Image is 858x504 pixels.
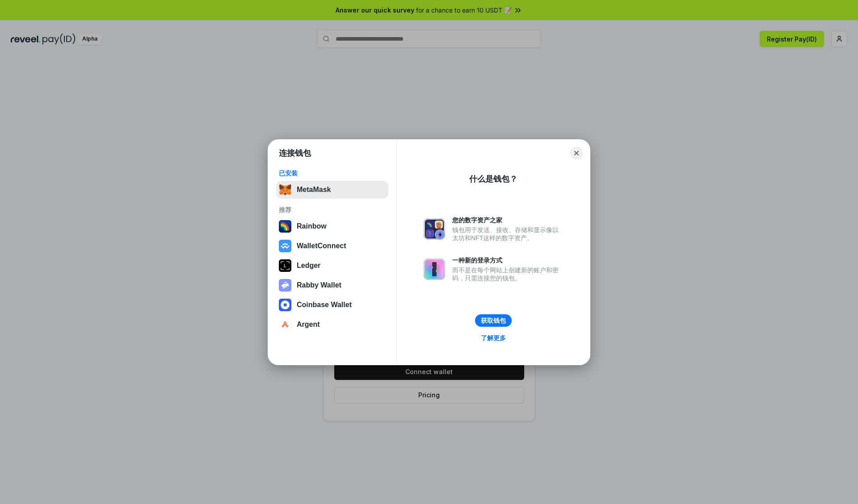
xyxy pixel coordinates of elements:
[481,334,506,342] div: 了解更多
[276,296,388,314] button: Coinbase Wallet
[475,332,511,344] a: 了解更多
[475,314,512,327] button: 获取钱包
[297,222,327,230] div: Rainbow
[279,169,386,177] div: 已安装
[276,237,388,255] button: WalletConnect
[279,279,291,292] img: svg+xml,%3Csvg%20xmlns%3D%22http%3A%2F%2Fwww.w3.org%2F2000%2Fsvg%22%20fill%3D%22none%22%20viewBox...
[297,321,320,329] div: Argent
[279,183,291,196] img: svg+xml,%3Csvg%20fill%3D%22none%22%20height%3D%2233%22%20viewBox%3D%220%200%2035%2033%22%20width%...
[279,206,386,214] div: 推荐
[297,262,320,270] div: Ledger
[276,257,388,275] button: Ledger
[276,316,388,333] button: Argent
[276,181,388,199] button: MetaMask
[452,266,563,282] div: 而不是在每个网站上创建新的账户和密码，只需连接您的钱包。
[276,276,388,294] button: Rabby Wallet
[481,317,506,325] div: 获取钱包
[424,218,445,240] img: svg+xml,%3Csvg%20xmlns%3D%22http%3A%2F%2Fwww.w3.org%2F2000%2Fsvg%22%20fill%3D%22none%22%20viewBox...
[297,301,352,309] div: Coinbase Wallet
[279,299,291,311] img: svg+xml,%3Csvg%20width%3D%2228%22%20height%3D%2228%22%20viewBox%3D%220%200%2028%2028%22%20fill%3D...
[469,174,517,184] div: 什么是钱包？
[279,318,291,331] img: svg+xml,%3Csvg%20width%3D%2228%22%20height%3D%2228%22%20viewBox%3D%220%200%2028%2028%22%20fill%3D...
[279,240,291,252] img: svg+xml,%3Csvg%20width%3D%2228%22%20height%3D%2228%22%20viewBox%3D%220%200%2028%2028%22%20fill%3D...
[297,186,331,194] div: MetaMask
[279,148,311,158] h1: 连接钱包
[452,226,563,242] div: 钱包用于发送、接收、存储和显示像以太坊和NFT这样的数字资产。
[279,220,291,233] img: svg+xml,%3Csvg%20width%3D%22120%22%20height%3D%22120%22%20viewBox%3D%220%200%20120%20120%22%20fil...
[297,281,341,289] div: Rabby Wallet
[424,258,445,280] img: svg+xml,%3Csvg%20xmlns%3D%22http%3A%2F%2Fwww.w3.org%2F2000%2Fsvg%22%20fill%3D%22none%22%20viewBox...
[279,259,291,272] img: svg+xml,%3Csvg%20xmlns%3D%22http%3A%2F%2Fwww.w3.org%2F2000%2Fsvg%22%20width%3D%2228%22%20height%3...
[570,147,583,159] button: Close
[276,217,388,235] button: Rainbow
[452,216,563,224] div: 您的数字资产之家
[297,242,346,250] div: WalletConnect
[452,256,563,264] div: 一种新的登录方式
